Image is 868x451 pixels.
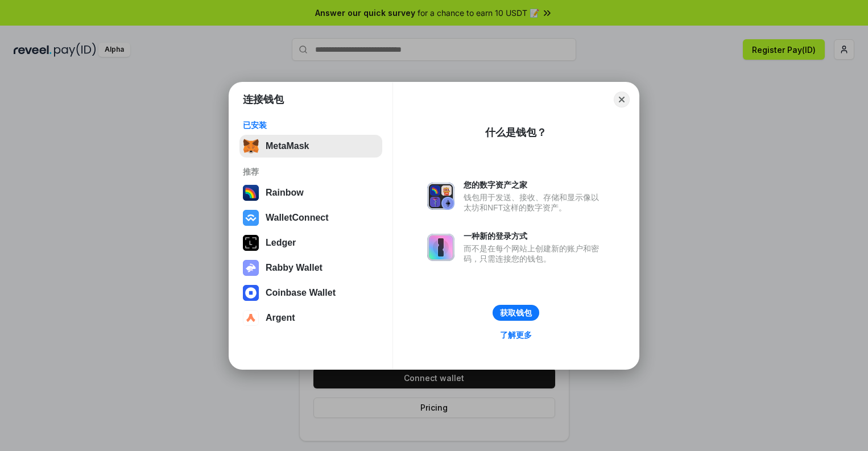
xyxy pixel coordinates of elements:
a: 了解更多 [493,328,539,342]
div: 已安装 [243,120,379,130]
button: WalletConnect [239,206,382,229]
div: Argent [266,313,295,323]
button: 获取钱包 [493,305,539,321]
div: 了解更多 [500,330,532,340]
div: MetaMask [266,141,309,151]
div: 一种新的登录方式 [464,231,605,241]
img: svg+xml,%3Csvg%20xmlns%3D%22http%3A%2F%2Fwww.w3.org%2F2000%2Fsvg%22%20fill%3D%22none%22%20viewBox... [427,234,454,261]
img: svg+xml,%3Csvg%20xmlns%3D%22http%3A%2F%2Fwww.w3.org%2F2000%2Fsvg%22%20fill%3D%22none%22%20viewBox... [427,183,454,210]
img: svg+xml,%3Csvg%20width%3D%2228%22%20height%3D%2228%22%20viewBox%3D%220%200%2028%2028%22%20fill%3D... [243,310,259,326]
button: Rainbow [239,181,382,204]
img: svg+xml,%3Csvg%20width%3D%22120%22%20height%3D%22120%22%20viewBox%3D%220%200%20120%20120%22%20fil... [243,185,259,201]
h1: 连接钱包 [243,93,284,106]
button: MetaMask [239,135,382,158]
img: svg+xml,%3Csvg%20width%3D%2228%22%20height%3D%2228%22%20viewBox%3D%220%200%2028%2028%22%20fill%3D... [243,285,259,301]
div: WalletConnect [266,213,329,223]
button: Rabby Wallet [239,256,382,279]
img: svg+xml,%3Csvg%20xmlns%3D%22http%3A%2F%2Fwww.w3.org%2F2000%2Fsvg%22%20width%3D%2228%22%20height%3... [243,235,259,251]
button: Close [614,92,630,107]
div: Rabby Wallet [266,263,323,273]
div: 什么是钱包？ [485,126,547,139]
div: 而不是在每个网站上创建新的账户和密码，只需连接您的钱包。 [464,243,605,264]
div: 钱包用于发送、接收、存储和显示像以太坊和NFT这样的数字资产。 [464,192,605,213]
img: svg+xml,%3Csvg%20width%3D%2228%22%20height%3D%2228%22%20viewBox%3D%220%200%2028%2028%22%20fill%3D... [243,210,259,226]
div: Rainbow [266,188,304,198]
div: 您的数字资产之家 [464,180,605,190]
div: 获取钱包 [500,308,532,318]
div: Ledger [266,238,296,248]
button: Ledger [239,231,382,254]
button: Argent [239,307,382,329]
img: svg+xml,%3Csvg%20fill%3D%22none%22%20height%3D%2233%22%20viewBox%3D%220%200%2035%2033%22%20width%... [243,138,259,154]
div: Coinbase Wallet [266,288,336,298]
img: svg+xml,%3Csvg%20xmlns%3D%22http%3A%2F%2Fwww.w3.org%2F2000%2Fsvg%22%20fill%3D%22none%22%20viewBox... [243,260,259,276]
button: Coinbase Wallet [239,282,382,304]
div: 推荐 [243,167,379,177]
